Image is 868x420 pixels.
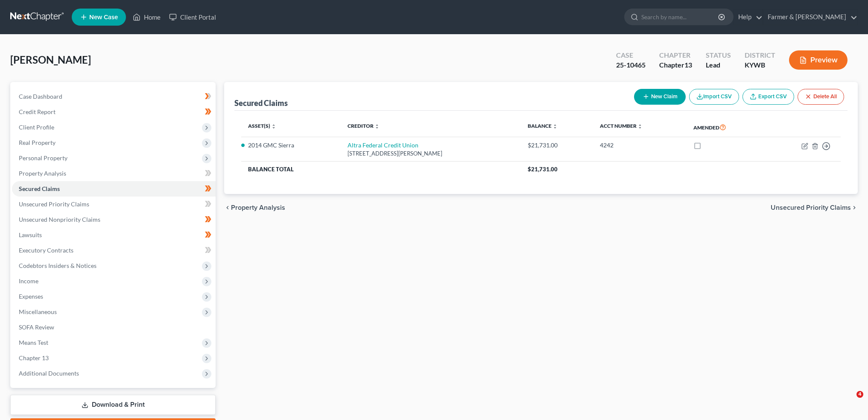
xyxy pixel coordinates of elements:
a: Export CSV [742,89,794,105]
span: Unsecured Priority Claims [771,204,851,211]
button: Unsecured Priority Claims chevron_right [771,204,858,211]
span: New Case [89,14,118,21]
li: 2014 GMC Sierra [248,141,334,150]
div: Secured Claims [234,98,288,108]
span: SOFA Review [19,323,54,331]
div: KYWB [745,60,775,70]
span: Executory Contracts [19,247,73,254]
span: Means Test [19,339,48,346]
span: Property Analysis [231,204,285,211]
th: Balance Total [241,162,521,177]
button: chevron_left Property Analysis [224,204,285,211]
a: Balance unfold_more [528,123,558,129]
span: Property Analysis [19,170,66,177]
a: Property Analysis [12,166,216,181]
a: Secured Claims [12,181,216,197]
button: Delete All [798,89,844,105]
span: Credit Report [19,108,56,115]
a: Executory Contracts [12,243,216,258]
iframe: Intercom live chat [839,391,859,411]
span: Miscellaneous [19,308,57,315]
span: Codebtors Insiders & Notices [19,262,96,269]
a: Unsecured Nonpriority Claims [12,212,216,227]
button: Import CSV [689,89,739,105]
span: [PERSON_NAME] [10,53,91,66]
span: Secured Claims [19,185,60,192]
div: Lead [706,60,731,70]
span: Lawsuits [19,231,42,238]
a: SOFA Review [12,320,216,335]
i: unfold_more [271,124,276,129]
a: Help [734,9,763,25]
i: chevron_right [851,204,858,211]
span: Chapter 13 [19,354,49,361]
span: Personal Property [19,154,67,162]
th: Amended [687,117,764,137]
span: Expenses [19,293,43,300]
i: chevron_left [224,204,231,211]
div: 4242 [600,141,680,150]
div: Status [706,50,731,60]
a: Client Portal [165,9,220,25]
div: Chapter [659,50,692,60]
a: Credit Report [12,104,216,120]
input: Search by name... [641,9,719,25]
a: Altra Federal Credit Union [348,141,418,149]
a: Download & Print [10,395,216,415]
a: Acct Number unfold_more [600,123,643,129]
a: Farmer & [PERSON_NAME] [763,9,857,25]
i: unfold_more [552,124,558,129]
a: Asset(s) unfold_more [248,123,276,129]
span: 4 [856,391,863,398]
span: $21,731.00 [528,166,558,173]
button: New Claim [634,89,686,105]
span: Unsecured Priority Claims [19,200,89,208]
span: Income [19,277,38,285]
span: Client Profile [19,123,54,131]
div: 25-10465 [616,60,646,70]
a: Creditor unfold_more [348,123,380,129]
i: unfold_more [374,124,380,129]
span: Additional Documents [19,370,79,377]
span: 13 [684,61,692,69]
div: $21,731.00 [528,141,586,150]
div: Case [616,50,646,60]
span: Real Property [19,139,56,146]
div: [STREET_ADDRESS][PERSON_NAME] [348,150,514,158]
a: Home [129,9,165,25]
div: District [745,50,775,60]
span: Case Dashboard [19,93,62,100]
a: Unsecured Priority Claims [12,197,216,212]
a: Case Dashboard [12,89,216,104]
div: Chapter [659,60,692,70]
a: Lawsuits [12,227,216,243]
button: Preview [789,50,848,70]
span: Unsecured Nonpriority Claims [19,216,100,223]
i: unfold_more [637,124,643,129]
